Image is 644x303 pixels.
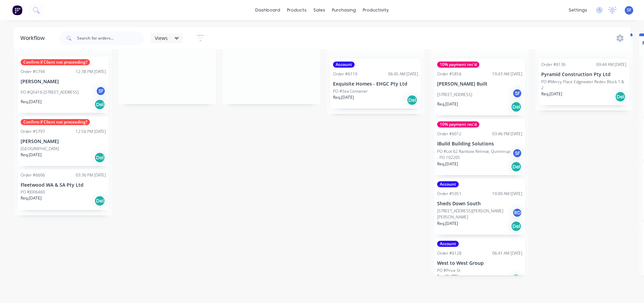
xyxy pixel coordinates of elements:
[18,56,109,113] div: Confirm if Client not proceeding?Order #579412:38 PM [DATE][PERSON_NAME]PO #Q5416-[STREET_ADDRESS...
[437,181,459,187] div: Account
[310,5,329,15] div: sales
[434,238,525,288] div: AccountOrder #612806:41 AM [DATE]West to West GroupPO #Price StReq.[DATE]Del
[333,71,357,77] div: Order #6119
[407,95,418,106] div: Del
[21,139,106,144] p: [PERSON_NAME]
[434,59,525,115] div: 10% payment rec'dOrder #585610:43 AM [DATE][PERSON_NAME] Built[STREET_ADDRESS]SFReq.[DATE]Del
[18,116,109,166] div: Confirm if Client not proceeding?Order #579712:56 PM [DATE][PERSON_NAME][GEOGRAPHIC_DATA]Req.[DAT...
[359,5,392,15] div: productivity
[437,201,522,207] p: Sheds Down South
[437,121,479,127] div: 10% payment rec'd
[21,189,45,195] p: PO #J006460
[437,81,522,87] p: [PERSON_NAME] Built
[330,59,421,109] div: AccountOrder #611906:45 AM [DATE]Exquisite Homes - EHGC Pty LtdPO #Sea ContainerReq.[DATE]Del
[492,250,522,256] div: 06:41 AM [DATE]
[541,72,626,77] p: Pyramid Construction Pty Ltd
[94,99,105,110] div: Del
[12,5,22,15] img: Factory
[565,5,591,15] div: settings
[434,119,525,175] div: 10% payment rec'dOrder #601203:46 PM [DATE]iBuild Building SolutionsPO #Lot 62 Rainbow Retreat, Q...
[512,148,522,158] div: SF
[437,101,458,107] p: Req. [DATE]
[388,71,418,77] div: 06:45 AM [DATE]
[437,148,512,161] p: PO #Lot 62 Rainbow Retreat, Quinninup - PO 102205
[21,182,106,188] p: Fleetwood WA & SA Pty Ltd
[437,241,459,247] div: Account
[21,172,45,178] div: Order #6606
[21,152,42,158] p: Req. [DATE]
[94,152,105,163] div: Del
[20,34,48,42] div: Workflow
[541,79,626,91] p: PO #Mercy Place Edgewater Redev Block 1 & 2
[437,131,461,137] div: Order #6012
[492,191,522,197] div: 10:00 AM [DATE]
[329,5,359,15] div: purchasing
[437,260,522,266] p: West to West Group
[21,59,90,65] div: Confirm if Client not proceeding?
[492,71,522,77] div: 10:43 AM [DATE]
[76,129,106,135] div: 12:56 PM [DATE]
[437,92,472,98] p: [STREET_ADDRESS]
[76,69,106,75] div: 12:38 PM [DATE]
[434,179,525,235] div: AccountOrder #595110:00 AM [DATE]Sheds Down South[STREET_ADDRESS][PERSON_NAME][PERSON_NAME]RDReq....
[511,221,522,232] div: Del
[437,62,479,68] div: 10% payment rec'd
[512,208,522,218] div: RD
[333,88,368,94] p: PO #Sea Container
[437,220,458,227] p: Req. [DATE]
[627,7,631,13] span: SF
[511,101,522,112] div: Del
[541,62,566,68] div: Order #6136
[333,94,354,100] p: Req. [DATE]
[77,31,144,45] input: Search for orders...
[541,91,562,97] p: Req. [DATE]
[511,274,522,285] div: Del
[21,119,90,125] div: Confirm if Client not proceeding?
[21,195,42,201] p: Req. [DATE]
[155,34,168,42] span: Views
[437,250,461,256] div: Order #6128
[21,89,79,95] p: PO #Q5416-[STREET_ADDRESS]
[333,81,418,87] p: Exquisite Homes - EHGC Pty Ltd
[96,86,106,96] div: SF
[21,69,45,75] div: Order #5794
[539,59,629,105] div: Order #613609:44 AM [DATE]Pyramid Construction Pty LtdPO #Mercy Place Edgewater Redev Block 1 & 2...
[18,169,109,210] div: Order #660603:36 PM [DATE]Fleetwood WA & SA Pty LtdPO #J006460Req.[DATE]Del
[76,172,106,178] div: 03:36 PM [DATE]
[252,5,284,15] a: dashboard
[437,141,522,147] p: iBuild Building Solutions
[21,146,59,152] p: [GEOGRAPHIC_DATA]
[94,195,105,206] div: Del
[511,161,522,172] div: Del
[21,99,42,105] p: Req. [DATE]
[437,274,458,280] p: Req. [DATE]
[437,208,512,220] p: [STREET_ADDRESS][PERSON_NAME][PERSON_NAME]
[21,129,45,135] div: Order #5797
[284,5,310,15] div: products
[333,62,355,68] div: Account
[512,88,522,98] div: SF
[437,71,461,77] div: Order #5856
[21,79,106,85] p: [PERSON_NAME]
[615,91,626,102] div: Del
[492,131,522,137] div: 03:46 PM [DATE]
[437,191,461,197] div: Order #5951
[437,267,460,274] p: PO #Price St
[437,161,458,167] p: Req. [DATE]
[596,62,626,68] div: 09:44 AM [DATE]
